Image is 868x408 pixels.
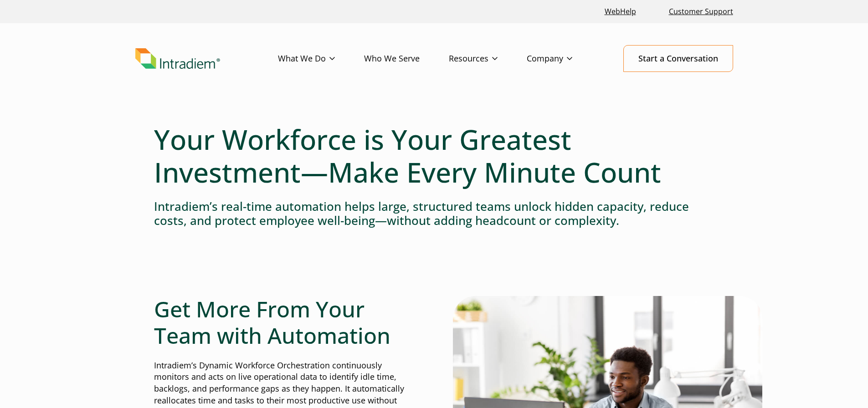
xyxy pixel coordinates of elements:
a: Link opens in a new window [601,2,640,21]
a: Who We Serve [364,46,449,72]
a: What We Do [278,46,364,72]
h1: Your Workforce is Your Greatest Investment—Make Every Minute Count [154,123,714,189]
img: Intradiem [135,48,220,69]
a: Customer Support [665,2,737,21]
a: Start a Conversation [623,45,733,72]
h4: Intradiem’s real-time automation helps large, structured teams unlock hidden capacity, reduce cos... [154,199,714,228]
a: Company [527,46,601,72]
h2: Get More From Your Team with Automation [154,296,416,348]
a: Link to homepage of Intradiem [135,48,278,69]
a: Resources [449,46,527,72]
